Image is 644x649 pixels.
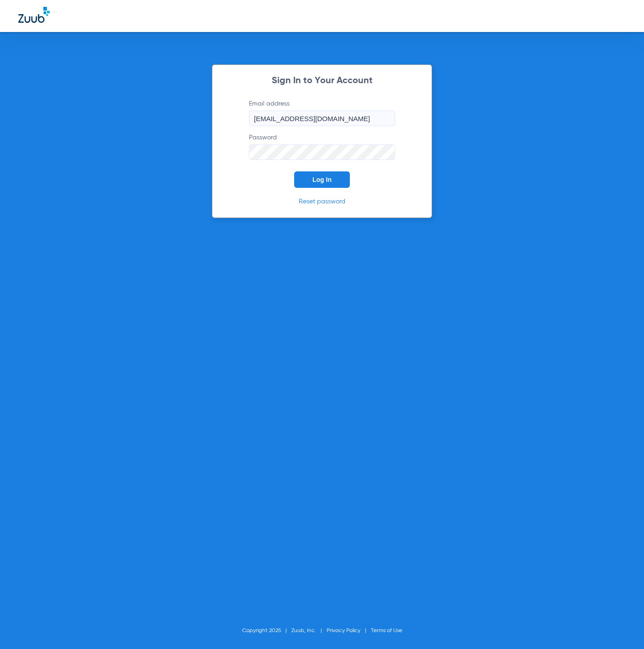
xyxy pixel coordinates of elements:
[18,7,50,23] img: Zuub Logo
[249,99,395,126] label: Email address
[327,628,360,633] a: Privacy Policy
[235,76,409,85] h2: Sign In to Your Account
[291,626,327,635] li: Zuub, Inc.
[242,626,291,635] li: Copyright 2025
[294,171,350,188] button: Log In
[249,133,395,160] label: Password
[299,198,345,205] a: Reset password
[249,111,395,126] input: Email address
[249,144,395,160] input: Password
[371,628,402,633] a: Terms of Use
[312,176,332,183] span: Log In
